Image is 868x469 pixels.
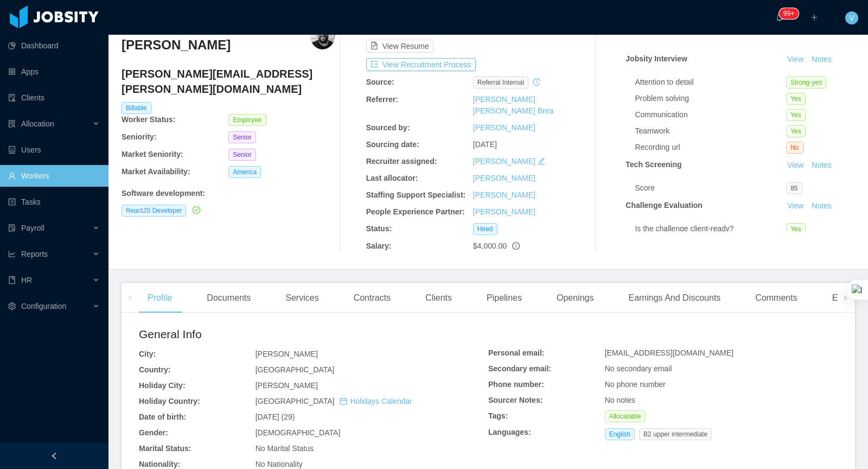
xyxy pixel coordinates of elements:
i: icon: book [8,276,16,284]
strong: Jobsity Interview [626,54,687,63]
div: Pipelines [478,283,531,313]
span: [GEOGRAPHIC_DATA] [256,397,412,405]
span: Allocation [21,119,54,128]
b: Sourcing date: [366,140,419,149]
span: No [786,142,803,154]
a: [PERSON_NAME] [473,157,535,166]
a: icon: auditClients [8,87,100,109]
strong: Tech Screening [626,160,681,169]
a: [PERSON_NAME] [473,191,535,199]
b: Personal email: [488,348,545,357]
a: icon: exportView Recruitment Process [366,60,476,69]
button: Notes [807,159,836,172]
b: Referrer: [366,95,398,104]
span: Yes [786,93,806,105]
span: Employee [228,114,266,126]
span: [DATE] (29) [256,413,295,421]
button: Notes [807,200,836,213]
a: icon: file-textView Resume [366,42,433,50]
b: City: [139,350,156,358]
sup: 911 [779,8,799,19]
span: $4,000.00 [473,242,507,250]
span: Configuration [21,302,66,310]
b: Marital Status: [139,444,191,453]
div: Recording url [635,142,786,153]
a: icon: appstoreApps [8,61,100,83]
span: [PERSON_NAME] [256,381,318,390]
a: View [783,161,807,169]
div: Documents [198,283,259,313]
b: Holiday Country: [139,397,200,405]
span: No Nationality [256,460,303,468]
span: Senior [228,149,256,161]
div: Score [635,182,786,194]
a: icon: userWorkers [8,165,100,187]
i: icon: check-circle [193,206,200,214]
span: Payroll [21,224,44,232]
span: [PERSON_NAME] [256,350,318,358]
i: icon: right [843,295,848,301]
a: icon: check-circle [190,206,200,214]
b: Status: [366,224,392,233]
b: Country: [139,365,170,374]
b: Sourced by: [366,123,410,132]
i: icon: history [533,78,540,86]
b: Source: [366,78,394,86]
i: icon: line-chart [8,250,16,258]
span: [DEMOGRAPHIC_DATA] [256,428,341,437]
i: icon: left [127,295,133,301]
span: HR [21,276,32,284]
a: icon: robotUsers [8,139,100,161]
b: Languages: [488,428,531,436]
span: ReactJS Developer [122,205,186,217]
i: icon: solution [8,120,16,128]
h2: General Info [139,326,488,343]
b: Last allocator: [366,174,418,182]
b: Phone number: [488,380,544,389]
span: Hired [473,223,497,235]
b: Nationality: [139,460,180,468]
div: Services [277,283,327,313]
div: Openings [548,283,603,313]
div: Clients [417,283,461,313]
span: Senior [228,131,256,143]
i: icon: edit [538,157,545,165]
b: Market Availability: [122,167,190,176]
span: V [849,11,854,24]
b: Staffing Support Specialist: [366,191,466,199]
div: Attention to detail [635,77,786,88]
a: [PERSON_NAME] [PERSON_NAME] Brea [473,95,554,115]
span: No phone number [605,380,666,389]
span: No secondary email [605,364,672,373]
span: Allocatable [605,410,646,422]
b: Holiday City: [139,381,186,390]
div: Earnings And Discounts [620,283,729,313]
b: Tags: [488,411,508,420]
strong: Challenge Evaluation [626,201,703,210]
b: Date of birth: [139,413,186,421]
b: Salary: [366,242,392,250]
span: info-circle [512,242,520,250]
b: Market Seniority: [122,150,183,159]
div: Profile [139,283,181,313]
h4: [PERSON_NAME][EMAIL_ADDRESS][PERSON_NAME][DOMAIN_NAME] [122,66,335,97]
div: Communication [635,109,786,121]
span: [EMAIL_ADDRESS][DOMAIN_NAME] [605,348,733,357]
b: Software development : [122,189,205,198]
b: People Experience Partner: [366,207,465,216]
b: Seniority: [122,132,157,141]
span: Yes [786,109,806,121]
span: [GEOGRAPHIC_DATA] [256,365,335,374]
a: View [783,201,807,210]
i: icon: file-protect [8,224,16,232]
span: B2 upper intermediate [639,428,712,440]
span: [DATE] [473,140,497,149]
span: No notes [605,396,635,404]
a: [PERSON_NAME] [473,174,535,182]
div: Teamwork [635,125,786,137]
b: Worker Status: [122,115,175,124]
button: icon: exportView Recruitment Process [366,58,476,71]
button: icon: file-textView Resume [366,40,433,53]
span: Yes [786,125,806,137]
div: Contracts [345,283,399,313]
